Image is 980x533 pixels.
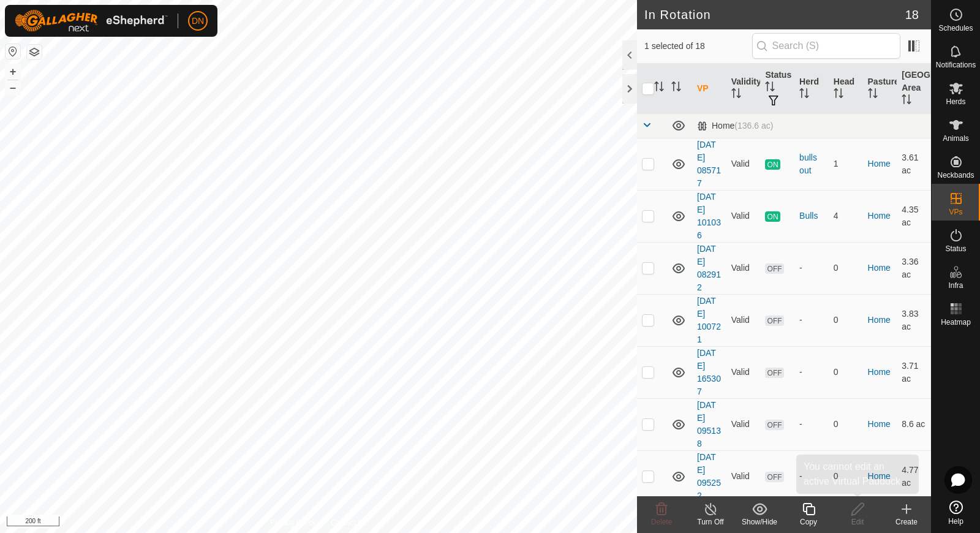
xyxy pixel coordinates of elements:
td: Valid [726,450,761,502]
span: ON [765,159,780,170]
th: [GEOGRAPHIC_DATA] Area [897,64,931,114]
th: VP [692,64,726,114]
td: Valid [726,138,761,190]
span: OFF [765,472,783,482]
a: [DATE] 095252 [697,452,721,501]
a: Contact Us [331,517,367,528]
p-sorticon: Activate to sort [765,83,775,93]
th: Pasture [863,64,897,114]
span: Herds [946,98,965,105]
span: Infra [948,282,963,289]
td: 3.83 ac [897,294,931,346]
span: Animals [943,135,969,142]
a: Home [868,315,891,325]
span: OFF [765,420,783,430]
span: Heatmap [941,319,971,326]
span: (136.6 ac) [734,121,773,130]
td: 3.36 ac [897,242,931,294]
span: Notifications [936,61,976,69]
td: Valid [726,242,761,294]
button: Map Layers [27,45,42,59]
p-sorticon: Activate to sort [654,83,664,93]
td: Valid [726,346,761,398]
div: Bulls [799,210,824,222]
td: 0 [829,450,863,502]
td: 8.6 ac [897,398,931,450]
td: 3.71 ac [897,346,931,398]
td: Valid [726,398,761,450]
div: - [799,314,824,327]
th: Status [760,64,794,114]
a: Home [868,471,891,481]
a: Home [868,419,891,429]
a: [DATE] 100721 [697,296,721,344]
span: Schedules [938,25,973,32]
td: Valid [726,294,761,346]
p-sorticon: Activate to sort [834,90,843,100]
a: [DATE] 101036 [697,192,721,240]
p-sorticon: Activate to sort [731,90,741,100]
span: Neckbands [937,172,974,179]
div: Create [882,516,931,527]
span: OFF [765,316,783,326]
span: OFF [765,263,783,274]
button: – [6,80,20,95]
span: OFF [765,368,783,378]
th: Head [829,64,863,114]
a: Help [932,496,980,530]
h2: In Rotation [644,7,905,22]
th: Herd [794,64,829,114]
td: 0 [829,398,863,450]
div: Home [697,121,773,131]
span: ON [765,211,780,222]
div: Edit [833,516,882,527]
th: Validity [726,64,761,114]
span: 18 [905,6,919,24]
a: [DATE] 082912 [697,244,721,292]
span: Help [948,518,963,525]
a: Privacy Policy [270,517,316,528]
span: VPs [949,208,962,216]
div: - [799,470,824,483]
span: DN [192,15,204,28]
span: Delete [651,518,673,526]
td: 3.61 ac [897,138,931,190]
td: Valid [726,190,761,242]
div: - [799,418,824,431]
a: [DATE] 165307 [697,348,721,396]
img: Gallagher Logo [15,10,168,32]
div: - [799,366,824,379]
td: 4.35 ac [897,190,931,242]
a: [DATE] 095138 [697,400,721,448]
button: + [6,64,20,79]
div: Copy [784,516,833,527]
td: 0 [829,294,863,346]
button: Reset Map [6,44,20,59]
input: Search (S) [752,33,900,59]
p-sorticon: Activate to sort [799,90,809,100]
div: Show/Hide [735,516,784,527]
p-sorticon: Activate to sort [868,90,878,100]
div: Turn Off [686,516,735,527]
td: 0 [829,242,863,294]
td: 0 [829,346,863,398]
a: Home [868,263,891,273]
p-sorticon: Activate to sort [671,83,681,93]
a: Home [868,367,891,377]
td: 4 [829,190,863,242]
td: 4.77 ac [897,450,931,502]
a: Home [868,211,891,221]
p-sorticon: Activate to sort [902,96,911,106]
div: - [799,262,824,274]
a: Home [868,159,891,168]
div: bulls out [799,151,824,177]
span: Status [945,245,966,252]
a: [DATE] 085717 [697,140,721,188]
td: 1 [829,138,863,190]
span: 1 selected of 18 [644,40,752,53]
